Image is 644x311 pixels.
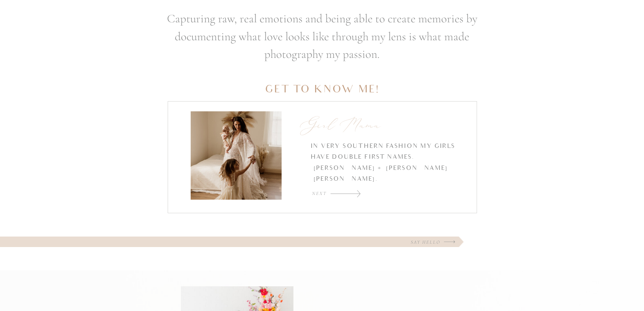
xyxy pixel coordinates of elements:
[236,82,409,96] h3: Get to know me!
[166,10,478,68] h3: Capturing raw, real emotions and being able to create memories by documenting what love looks lik...
[300,190,327,196] a: next
[376,239,440,245] a: Say Hello
[311,141,461,184] p: In very southern fashion my girls have double first names. [PERSON_NAME] + [PERSON_NAME] [PERSON_...
[303,113,433,138] p: Girl Mama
